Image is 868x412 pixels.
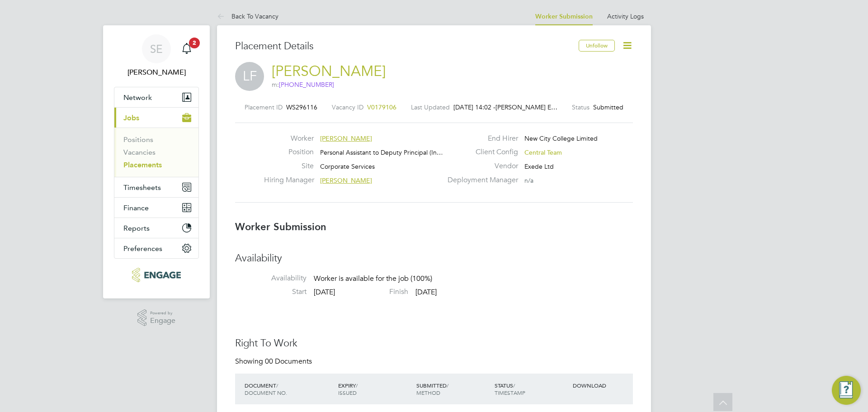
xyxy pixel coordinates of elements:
label: Finish [337,287,408,297]
div: STATUS [492,377,571,401]
span: New City College Limited [524,134,598,142]
span: 00 Documents [265,357,312,366]
span: Worker is available for the job (100%) [314,274,432,283]
span: LF [235,62,264,91]
div: EXPIRY [336,377,414,401]
label: End Hirer [442,134,518,143]
a: Activity Logs [607,12,644,20]
span: n/a [524,176,533,185]
span: Preferences [123,244,162,253]
div: Jobs [114,128,198,177]
nav: Main navigation [103,25,210,298]
span: [PERSON_NAME] [320,134,372,142]
span: Sophia Ede [114,67,199,78]
span: METHOD [416,389,440,396]
button: Timesheets [114,177,198,197]
a: SE[PERSON_NAME] [114,34,199,78]
a: Placements [123,161,162,169]
a: Vacancies [123,148,156,156]
button: Jobs [114,108,198,128]
span: Network [123,93,152,102]
a: Back To Vacancy [217,12,278,20]
div: SUBMITTED [414,377,492,401]
span: m: [272,81,334,89]
span: Corporate Services [320,162,375,170]
span: 2 [189,38,200,48]
span: [DATE] 14:02 - [453,103,495,111]
span: DOCUMENT NO. [245,389,287,396]
label: Site [264,161,314,171]
span: Reports [123,224,150,232]
button: Engage Resource Center [832,376,861,405]
span: Exede Ltd [524,162,554,170]
label: Vacancy ID [332,103,363,111]
span: Timesheets [123,183,161,192]
div: DOCUMENT [242,377,336,401]
span: [DATE] [415,288,437,297]
span: TIMESTAMP [495,389,525,396]
label: Client Config [442,147,518,157]
div: DOWNLOAD [571,377,633,393]
label: Vendor [442,161,518,171]
a: Worker Submission [535,13,593,20]
span: Jobs [123,114,139,122]
a: [PERSON_NAME] [272,62,386,80]
a: Positions [123,135,153,144]
div: Showing [235,357,314,366]
span: Engage [150,317,175,325]
span: / [276,382,278,389]
label: Availability [235,274,307,283]
span: [PERSON_NAME] [320,176,372,185]
label: Status [572,103,590,111]
span: V0179106 [367,103,396,111]
span: Powered by [150,309,175,317]
span: Finance [123,204,149,212]
a: Go to home page [114,268,199,282]
label: Hiring Manager [264,175,314,185]
span: / [356,382,358,389]
button: Network [114,87,198,107]
a: Powered byEngage [137,309,176,327]
button: Finance [114,198,198,218]
label: Position [264,147,314,157]
h3: Right To Work [235,337,633,350]
span: Central Team [524,148,562,156]
label: Worker [264,134,314,143]
span: [PHONE_NUMBER] [279,81,334,89]
button: Preferences [114,238,198,258]
button: Reports [114,218,198,238]
span: SE [150,43,163,55]
span: [DATE] [314,288,335,297]
label: Placement ID [245,103,283,111]
span: WS296116 [286,103,317,111]
h3: Availability [235,252,633,265]
span: Submitted [593,103,623,111]
span: / [447,382,448,389]
span: ISSUED [338,389,357,396]
a: 2 [178,34,196,63]
h3: Placement Details [235,40,572,53]
span: / [513,382,515,389]
label: Last Updated [411,103,450,111]
label: Start [235,287,307,297]
label: Deployment Manager [442,175,518,185]
b: Worker Submission [235,221,326,233]
button: Unfollow [579,40,615,52]
span: Personal Assistant to Deputy Principal (In… [320,148,443,156]
img: xede-logo-retina.png [132,268,180,282]
span: [PERSON_NAME] E… [495,103,557,111]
